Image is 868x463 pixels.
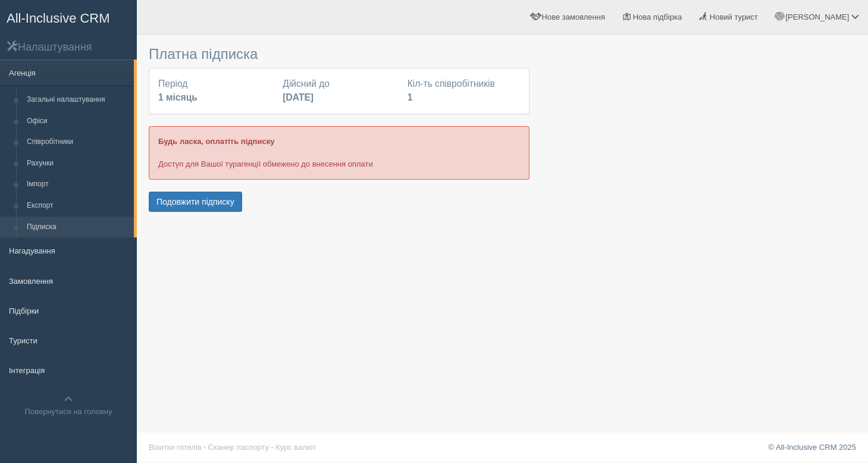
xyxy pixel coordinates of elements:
div: Кіл-ть співробітників [402,77,526,105]
div: Доступ для Вашої турагенції обмежено до внесення оплати [149,126,529,179]
a: Візитки готелів [149,443,202,452]
span: Новий турист [710,12,758,21]
a: Підписка [21,217,134,238]
button: Подовжити підписку [149,192,242,212]
a: Курс валют [275,443,316,452]
a: All-Inclusive CRM [1,1,136,33]
b: 1 місяць [158,92,198,102]
span: [PERSON_NAME] [785,12,849,21]
div: Дійсний до [277,77,401,105]
a: Офіси [21,111,134,132]
a: Загальні налаштування [21,89,134,111]
span: · [203,443,206,452]
a: © All-Inclusive CRM 2025 [768,443,856,452]
span: Нове замовлення [542,12,605,21]
h3: Платна підписка [149,46,529,62]
span: All-Inclusive CRM [7,11,110,26]
b: [DATE] [283,92,314,102]
span: Нова підбірка [633,12,682,21]
span: · [271,443,274,452]
b: 1 [408,92,413,102]
a: Рахунки [21,153,134,174]
a: Експорт [21,195,134,217]
b: Будь ласка, оплатіть підписку [158,137,274,146]
a: Сканер паспорту [208,443,269,452]
div: Період [152,77,277,105]
a: Імпорт [21,174,134,195]
a: Співробітники [21,132,134,153]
